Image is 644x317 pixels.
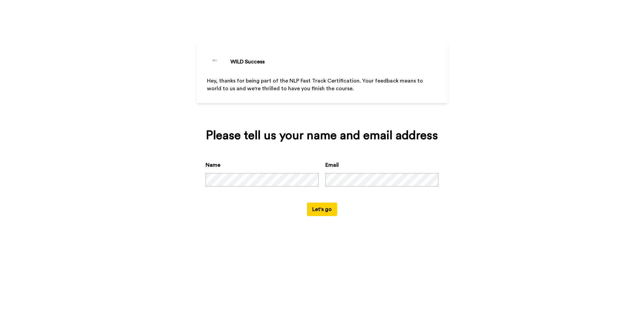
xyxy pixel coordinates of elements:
[207,78,424,91] span: Hey, thanks for being part of the NLP Fast Track Certification. Your feedback means to world to u...
[325,161,339,169] label: Email
[206,129,438,142] div: Please tell us your name and email address
[206,161,220,169] label: Name
[307,203,337,216] button: Let's go
[230,58,265,66] div: WILD Success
